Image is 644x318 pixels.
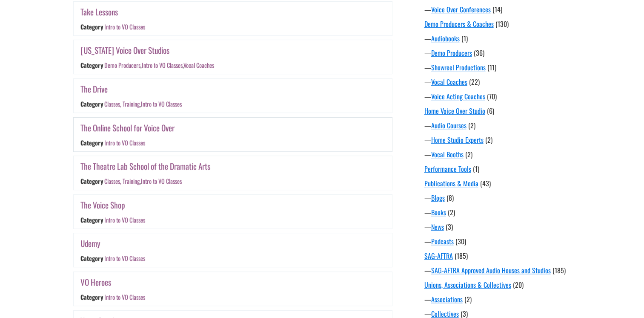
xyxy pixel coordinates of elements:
[424,62,578,72] div: —
[80,121,175,134] a: The Online School for Voice Over
[424,120,578,130] div: —
[424,19,494,29] a: Demo Producers & Coaches
[424,77,578,87] div: —
[104,61,214,69] div: , ,
[431,265,551,275] a: SAG-AFTRA Approved Audio Houses and Studios
[424,4,578,14] div: —
[431,207,446,217] a: Books
[80,138,103,147] div: Category
[431,91,485,101] a: Voice Acting Coaches
[141,61,182,69] a: Intro to VO Classes
[465,149,472,159] span: (2)
[424,294,578,304] div: —
[431,193,445,203] a: Blogs
[473,164,479,174] span: (1)
[487,106,494,116] span: (6)
[424,48,578,58] div: —
[474,48,484,58] span: (36)
[80,83,108,95] a: The Drive
[461,33,468,43] span: (1)
[104,215,145,224] a: Intro to VO Classes
[424,164,471,174] a: Performance Tools
[424,236,578,246] div: —
[424,222,578,232] div: —
[104,176,139,185] a: Classes, Training
[424,265,578,275] div: —
[448,207,455,217] span: (2)
[480,178,491,188] span: (43)
[495,19,509,29] span: (130)
[455,236,466,246] span: (30)
[424,193,578,203] div: —
[446,222,453,232] span: (3)
[140,176,181,185] a: Intro to VO Classes
[80,237,100,249] a: Udemy
[80,99,103,108] div: Category
[424,207,578,217] div: —
[80,160,210,172] a: The Theatre Lab School of the Dramatic Arts
[431,236,454,246] a: Podcasts
[492,4,502,14] span: (14)
[80,254,103,263] div: Category
[80,61,103,69] div: Category
[80,276,111,288] a: VO Heroes
[487,91,497,101] span: (70)
[431,4,491,14] a: Voice Over Conferences
[140,99,181,108] a: Intro to VO Classes
[455,251,468,261] span: (185)
[431,149,464,159] a: Vocal Booths
[80,292,103,301] div: Category
[552,265,566,275] span: (185)
[469,77,480,87] span: (22)
[468,120,475,130] span: (2)
[431,135,484,145] a: Home Studio Experts
[431,48,472,58] a: Demo Producers
[431,294,463,304] a: Associations
[424,106,485,116] a: Home Voice Over Studio
[424,91,578,101] div: —
[424,33,578,43] div: —
[80,6,118,18] a: Take Lessons
[104,176,181,185] div: ,
[431,33,460,43] a: Audiobooks
[431,77,467,87] a: Vocal Coaches
[424,280,511,290] a: Unions, Associations & Collectives
[104,99,139,108] a: Classes, Training
[513,280,524,290] span: (20)
[431,62,486,72] a: Showreel Productions
[485,135,492,145] span: (2)
[424,251,453,261] a: SAG-AFTRA
[80,44,169,56] a: [US_STATE] Voice Over Studios
[431,222,444,232] a: News
[80,215,103,224] div: Category
[424,135,578,145] div: —
[104,61,140,69] a: Demo Producers
[104,292,145,301] a: Intro to VO Classes
[80,176,103,185] div: Category
[431,120,467,130] a: Audio Courses
[183,61,214,69] a: Vocal Coaches
[424,149,578,159] div: —
[104,138,145,147] a: Intro to VO Classes
[104,22,145,31] a: Intro to VO Classes
[80,199,125,211] a: The Voice Shop
[424,178,478,188] a: Publications & Media
[80,22,103,31] div: Category
[104,254,145,263] a: Intro to VO Classes
[447,193,454,203] span: (8)
[464,294,472,304] span: (2)
[487,62,496,72] span: (11)
[104,99,181,108] div: ,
